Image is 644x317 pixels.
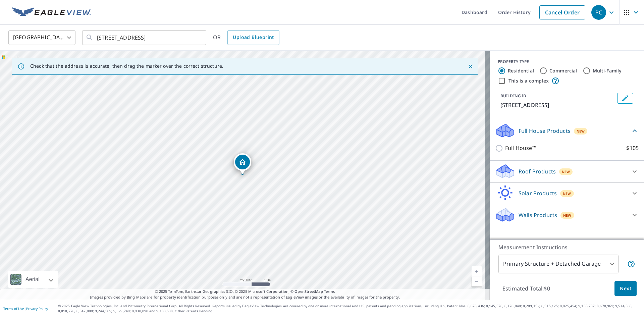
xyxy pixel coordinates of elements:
label: Residential [508,67,534,74]
span: New [563,213,572,218]
div: Roof ProductsNew [495,163,639,179]
span: Next [620,284,631,293]
a: Terms of Use [3,306,24,311]
p: Full House Products [519,127,571,135]
p: [STREET_ADDRESS] [500,101,614,109]
a: Current Level 17, Zoom Out [472,276,482,286]
p: Walls Products [519,211,557,219]
label: Commercial [549,67,577,74]
div: Aerial [8,271,58,288]
div: Solar ProductsNew [495,185,639,201]
div: Aerial [23,271,42,288]
div: Full House ProductsNew [495,123,639,139]
a: Privacy Policy [26,306,48,311]
p: Solar Products [519,189,557,197]
label: This is a complex [508,77,549,84]
span: New [577,128,585,134]
div: PC [591,5,606,20]
a: OpenStreetMap [294,289,323,294]
button: Edit building 1 [617,93,633,104]
span: New [562,169,570,174]
img: EV Logo [12,7,91,17]
a: Terms [324,289,335,294]
p: © 2025 Eagle View Technologies, Inc. and Pictometry International Corp. All Rights Reserved. Repo... [58,304,641,314]
span: Your report will include the primary structure and a detached garage if one exists. [627,260,635,268]
span: Upload Blueprint [233,33,274,42]
p: Check that the address is accurate, then drag the marker over the correct structure. [30,63,223,69]
button: Next [614,281,637,296]
input: Search by address or latitude-longitude [97,28,193,47]
div: Primary Structure + Detached Garage [498,255,619,273]
label: Multi-Family [593,67,622,74]
p: Roof Products [519,167,556,175]
p: | [3,307,48,311]
div: Dropped pin, building 1, Residential property, 614 Route 25a Rocky Point, NY 11778 [234,153,251,174]
a: Upload Blueprint [227,30,279,45]
a: Current Level 17, Zoom In [472,266,482,276]
div: OR [213,30,279,45]
div: PROPERTY TYPE [498,59,636,65]
p: Full House™ [505,144,536,152]
p: Measurement Instructions [498,243,635,251]
span: © 2025 TomTom, Earthstar Geographics SIO, © 2025 Microsoft Corporation, © [155,289,335,295]
div: [GEOGRAPHIC_DATA] [8,28,75,47]
p: BUILDING ID [500,93,526,99]
a: Cancel Order [539,5,585,19]
button: Close [466,62,475,71]
span: New [563,191,571,196]
p: $105 [626,144,639,152]
div: Walls ProductsNew [495,207,639,223]
p: Estimated Total: $0 [497,281,555,296]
